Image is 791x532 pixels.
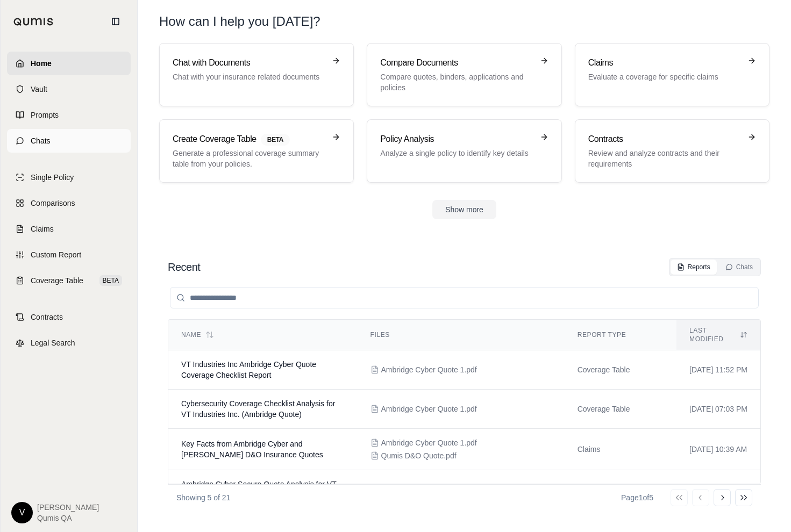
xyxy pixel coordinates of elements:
p: Chat with your insurance related documents [173,71,325,82]
span: Claims [31,224,54,234]
p: Generate a professional coverage summary table from your policies. [173,148,325,169]
td: Coverage Table [565,350,676,390]
p: Showing 5 of 21 [176,492,230,503]
p: Analyze a single policy to identify key details [380,148,533,159]
span: Custom Report [31,249,81,260]
td: Single Policy Analysis [565,470,676,509]
a: ClaimsEvaluate a coverage for specific claims [575,43,769,106]
span: Legal Search [31,337,75,348]
th: Report Type [565,320,676,350]
span: Qumis D&O Quote.pdf [381,450,457,461]
button: Reports [671,260,717,275]
a: Compare DocumentsCompare quotes, binders, applications and policies [367,43,561,106]
div: V [11,502,33,523]
p: Compare quotes, binders, applications and policies [380,71,533,93]
h3: Create Coverage Table [173,133,325,146]
a: Custom Report [7,243,131,267]
td: [DATE] 09:49 AM [676,470,760,509]
span: Coverage Table [31,275,83,286]
h3: Claims [588,56,741,69]
span: [PERSON_NAME] [37,502,99,513]
h1: How can I help you [DATE]? [159,13,769,30]
a: Chats [7,129,131,153]
span: Ambridge Cyber Quote 1.pdf [381,364,477,375]
td: [DATE] 07:03 PM [676,390,760,429]
span: Ambridge Cyber Quote 1.pdf [381,404,477,414]
td: [DATE] 10:39 AM [676,429,760,470]
div: Page 1 of 5 [621,492,653,503]
div: Name [181,330,345,339]
a: ContractsReview and analyze contracts and their requirements [575,119,769,183]
span: Vault [31,84,47,95]
td: Coverage Table [565,390,676,429]
span: Single Policy [31,172,74,183]
span: Home [31,58,52,69]
span: Comparisons [31,198,75,209]
h2: Recent [168,260,200,275]
h3: Chat with Documents [173,56,325,69]
a: Policy AnalysisAnalyze a single policy to identify key details [367,119,561,183]
a: Comparisons [7,191,131,215]
button: Chats [719,260,759,275]
a: Claims [7,217,131,241]
h3: Compare Documents [380,56,533,69]
a: Legal Search [7,331,131,355]
span: Ambridge Cyber Secure Quote Analysis for VT Industries Inc. [181,480,336,499]
span: Prompts [31,110,59,120]
img: Qumis Logo [13,18,54,26]
span: VT Industries Inc Ambridge Cyber Quote Coverage Checklist Report [181,360,316,379]
div: Last modified [689,326,747,343]
a: Coverage TableBETA [7,269,131,292]
a: Chat with DocumentsChat with your insurance related documents [159,43,354,106]
span: Ambridge Cyber Quote 1.pdf [381,437,477,448]
span: Cybersecurity Coverage Checklist Analysis for VT Industries Inc. (Ambridge Quote) [181,399,335,419]
span: Key Facts from Ambridge Cyber and Hudson D&O Insurance Quotes [181,440,323,459]
h3: Contracts [588,133,741,146]
span: Contracts [31,312,63,322]
a: Prompts [7,103,131,127]
a: Single Policy [7,166,131,189]
h3: Policy Analysis [380,133,533,146]
span: BETA [99,275,122,286]
td: Claims [565,429,676,470]
a: Vault [7,77,131,101]
span: Qumis QA [37,513,99,523]
td: [DATE] 11:52 PM [676,350,760,390]
p: Evaluate a coverage for specific claims [588,71,741,82]
a: Create Coverage TableBETAGenerate a professional coverage summary table from your policies. [159,119,354,183]
p: Review and analyze contracts and their requirements [588,148,741,169]
th: Files [358,320,565,350]
button: Show more [432,200,496,219]
a: Home [7,52,131,75]
button: Collapse sidebar [107,13,124,30]
a: Contracts [7,305,131,329]
span: BETA [261,134,290,146]
div: Chats [725,263,753,271]
span: Chats [31,135,51,146]
div: Reports [677,263,710,271]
